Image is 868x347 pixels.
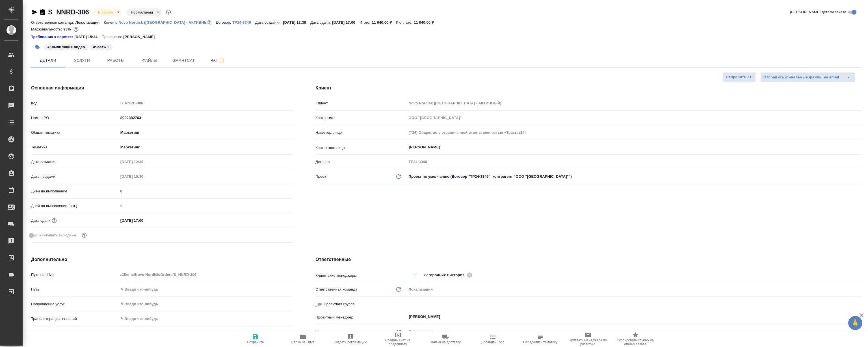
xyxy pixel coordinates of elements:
p: 11 040,00 ₽ [414,20,438,25]
p: Клиентские менеджеры [315,273,406,278]
div: Нажми, чтобы открыть папку с инструкцией [31,34,74,40]
a: Требования к верстке: [31,34,74,40]
div: Маркетинг [118,142,293,152]
input: ✎ Введи что-нибудь [118,216,168,225]
h4: Основная информация [31,85,293,91]
p: Проектный менеджер [315,315,406,320]
p: 93% [63,27,72,31]
div: split button [760,72,855,82]
button: Если добавить услуги и заполнить их объемом, то дата рассчитается автоматически [51,217,58,224]
span: Чат [204,57,231,64]
input: Пустое поле [406,99,862,107]
p: [DATE] 15:34 [74,34,102,40]
button: Создать рекламацию [327,331,374,347]
p: Контактное лицо [315,145,406,151]
button: Доп статусы указывают на важность/срочность заказа [165,8,172,16]
span: Добавить Todo [481,340,504,344]
button: Добавить тэг [31,41,44,53]
p: Тематика [31,144,118,150]
p: Дата сдачи [31,218,51,223]
button: Создать счет на предоплату [374,331,422,347]
button: Open [859,147,860,148]
p: Наше юр. лицо [315,130,406,135]
span: Скопировать ссылку на оценку заказа [615,338,656,346]
span: Компиляция видео [44,44,89,49]
p: Договор: [216,20,233,25]
button: Сохранить [232,331,279,347]
span: Файлы [136,57,163,64]
p: Транслитерация названий [31,316,118,322]
button: Призвать менеджера по развитию [564,331,612,347]
svg: Подписаться [218,57,225,64]
div: Локализация [406,285,862,294]
p: Дата создания: [255,20,283,25]
h4: Клиент [315,85,862,91]
p: Дней на выполнение [31,188,118,194]
button: Скопировать ссылку на оценку заказа [612,331,659,347]
span: Отправить финальные файлы на email [763,74,839,81]
div: Загородних Виктория [424,271,474,278]
p: Номер PO [31,115,118,121]
input: Пустое поле [118,99,293,107]
p: Novo Nordisk ([GEOGRAPHIC_DATA] - АКТИВНЫЙ) [119,20,216,25]
button: Заявка на доставку [422,331,469,347]
p: Маржинальность: [31,27,63,31]
p: Контрагент [315,115,406,121]
p: Проектная команда [315,329,350,335]
p: Ответственная команда: [31,20,75,25]
p: [PERSON_NAME] [123,34,159,40]
p: Общая тематика [31,130,118,135]
span: Детали [34,57,62,64]
span: 🙏 [850,317,860,329]
span: Призвать менеджера по развитию [568,338,608,346]
button: В работе [96,10,115,15]
button: Отправить финальные файлы на email [760,72,842,82]
p: ТР24-3346 [232,20,255,25]
input: ✎ Введи что-нибудь [118,315,293,323]
button: Выбери, если сб и вс нужно считать рабочими днями для выполнения заказа. [81,232,88,239]
p: Путь на drive [31,272,118,278]
p: Итого: [360,20,372,25]
p: Дата сдачи: [310,20,332,25]
span: [PERSON_NAME] детали заказа [790,9,846,15]
p: Клиент [315,100,406,106]
div: В работе [126,8,161,16]
span: Папка на Drive [291,340,315,344]
input: Пустое поле [406,114,862,122]
h4: Ответственные [315,256,862,263]
span: Загородних Виктория [424,272,468,278]
input: ✎ Введи что-нибудь [118,285,293,293]
div: ✎ Введи что-нибудь [118,299,293,309]
input: ✎ Введи что-нибудь [118,187,293,195]
p: К оплате: [396,20,414,25]
p: 11 040,00 ₽ [372,20,396,25]
a: Novo Nordisk ([GEOGRAPHIC_DATA] - АКТИВНЫЙ) [119,20,216,25]
input: Пустое поле [118,158,168,166]
p: Клиент: [104,20,118,25]
span: Работы [102,57,129,64]
input: Пустое поле [406,128,862,137]
button: Добавить Todo [469,331,517,347]
button: Добавить менеджера [408,268,422,282]
button: 636.00 RUB; [72,26,80,33]
span: Проектная группа [324,301,354,307]
p: Договор [315,159,406,165]
span: Smartcat [170,57,197,64]
span: Создать счет на предоплату [378,338,418,346]
span: Заявка на доставку [430,340,460,344]
a: S_NNRD-306 [48,8,89,16]
p: Дней на выполнение (авт.) [31,203,118,209]
p: Направление услуг [31,301,118,307]
div: В работе [94,8,122,16]
button: Скопировать ссылку для ЯМессенджера [31,9,38,16]
p: Локализация [75,20,104,25]
span: Услуги [68,57,96,64]
span: Часть 1 [89,44,113,49]
div: ✎ Введи что-нибудь [120,301,286,307]
span: Учитывать выходные [39,232,76,238]
p: Ответственная команда [315,287,357,292]
p: Код [31,100,118,106]
a: ТР24-3346 [232,20,255,25]
button: Нормальный [129,10,155,15]
button: Определить тематику [517,331,564,347]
